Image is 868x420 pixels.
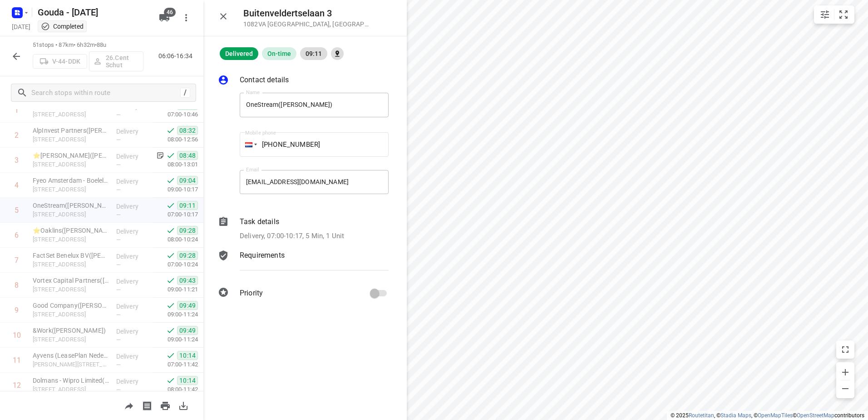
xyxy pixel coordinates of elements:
a: Stadia Maps [720,412,751,419]
div: 7 [15,256,19,265]
span: Download route [174,401,192,410]
p: 09:00-11:24 [153,310,198,319]
span: 09:43 [177,276,198,285]
p: Delivery [116,302,150,311]
p: De Boelelaan 1065, Amsterdam [33,185,109,194]
div: 10 [13,331,21,340]
div: 2 [15,131,19,140]
div: Requirements [218,250,389,277]
p: ⭐Oaklins([PERSON_NAME]) [33,226,109,235]
input: 1 (702) 123-4567 [240,132,389,157]
p: Delivery [116,227,150,236]
p: 09:00-11:21 [153,285,198,294]
p: Amstelveenseweg 500, Amsterdam [33,160,109,169]
div: 5 [15,206,19,215]
p: AlpInvest Partners(Joyce Dupont) [33,126,109,135]
div: Contact details [218,75,389,87]
h5: Buitenveldertselaan 3 [243,8,370,19]
div: 9 [15,306,19,315]
span: 09:11 [177,201,198,210]
p: 08:00-11:42 [153,385,198,394]
p: 09:00-10:17 [153,185,198,194]
p: Jachthavenweg 118, Amsterdam [33,135,109,144]
span: 09:28 [177,251,198,260]
span: 10:14 [177,376,198,385]
button: Close [214,7,232,25]
svg: Done [166,226,175,235]
span: Print shipping labels [138,401,156,410]
div: 3 [15,156,19,165]
p: 51 stops • 87km • 6h32m [33,41,143,50]
div: This project completed. You cannot make any changes to it. [41,22,84,31]
span: Print route [156,401,174,410]
p: Task details [240,216,279,227]
p: Locatellikade 1, Amsterdam [33,285,109,294]
div: Task detailsDelivery, 07:00-10:17, 5 Min, 1 Unit [218,216,389,241]
p: 08:00-12:56 [153,135,198,144]
span: 10:14 [177,351,198,360]
span: 46 [164,8,176,17]
p: Delivery [116,202,150,211]
span: — [116,386,121,393]
span: Delivered [220,50,258,57]
svg: Done [166,151,175,160]
div: Show driver's finish location [331,47,344,60]
button: 46 [155,9,173,27]
p: Contact details [240,75,289,85]
span: On-time [262,50,296,57]
svg: Done [166,276,175,285]
div: / [180,88,190,98]
svg: Done [166,176,175,185]
span: • [95,41,97,48]
p: 09:00-11:24 [153,335,198,344]
p: Delivery [116,127,150,136]
p: Vortex Capital Partners(Sophie Vrolijks) [33,276,109,285]
p: &Work(Donja Van Huffelen) [33,326,109,335]
span: — [116,186,121,193]
svg: Done [166,126,175,135]
div: small contained button group [814,5,854,24]
div: 6 [15,231,19,240]
p: Strawinskylaan 6, Amsterdam [33,110,109,119]
span: 08:48 [177,151,198,160]
span: Share route [120,401,138,410]
span: — [116,286,121,293]
p: 07:00-10:17 [153,210,198,219]
p: Ayvens (LeasePlan Nederland) - Amsterdam(Hugo van den Bergh) [33,351,109,360]
p: Dolmans - Wipro Limited(Nicky Schmidt) [33,376,109,385]
p: Delivery [116,352,150,361]
p: Buitenveldertselaan 3, Amsterdam [33,210,109,219]
p: 08:00-10:24 [153,235,198,244]
p: 07:00-10:46 [153,110,198,119]
p: Gustav Mahlerlaan 360, Amsterdam [33,360,109,369]
svg: Done [166,301,175,310]
svg: Done [166,351,175,360]
div: 4 [15,181,19,190]
span: 09:11 [300,50,327,57]
div: 8 [15,281,19,290]
span: — [116,136,121,143]
svg: Done [166,201,175,210]
svg: Done [166,376,175,385]
p: OneStream(Nika van den Brink) [33,201,109,210]
span: — [116,261,121,268]
p: Fyeo Amsterdam - Boelelaan(Chantal Coutinho) [33,176,109,185]
p: Delivery [116,377,150,386]
span: 09:04 [177,176,198,185]
p: 500 Beethovenstraat, Amsterdam [33,235,109,244]
p: 06:06-16:34 [158,51,196,61]
span: 88u [97,41,106,48]
svg: Done [166,326,175,335]
div: 1 [15,106,19,115]
p: 08:00-13:01 [153,160,198,169]
p: 07:00-11:42 [153,360,198,369]
span: 09:49 [177,326,198,335]
p: Delivery [116,327,150,336]
p: FactSet Benelux BV(Mathijs Hitzerd) [33,251,109,260]
span: 09:49 [177,301,198,310]
div: 11 [13,356,21,365]
p: Parnassusweg 811, Amsterdam [33,385,109,394]
div: Netherlands: + 31 [240,132,257,157]
span: — [116,161,121,168]
label: Mobile phone [245,130,276,135]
